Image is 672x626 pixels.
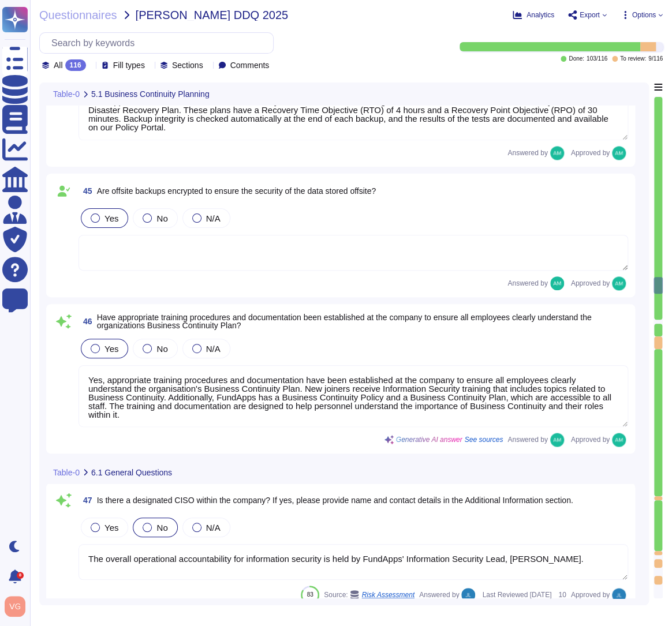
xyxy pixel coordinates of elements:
[612,146,626,160] img: user
[206,213,221,223] span: N/A
[612,276,626,290] img: user
[79,544,628,580] textarea: The overall operational accountability for information security is held by FundApps' Information ...
[507,436,547,443] span: Answered by
[172,61,203,69] span: Sections
[396,436,462,443] span: Generative AI answer
[419,591,459,598] span: Answered by
[79,365,628,427] textarea: Yes, appropriate training procedures and documentation have been established at the company to en...
[612,433,626,447] img: user
[46,33,273,53] input: Search by keywords
[91,90,210,98] span: 5.1 Business Continuity Planning
[482,591,551,598] span: Last Reviewed [DATE]
[550,433,564,447] img: user
[65,59,86,71] div: 116
[206,344,221,354] span: N/A
[527,12,554,18] span: Analytics
[156,344,167,354] span: No
[39,9,117,21] span: Questionnaires
[156,523,167,533] span: No
[53,468,80,476] span: Table-0
[307,591,313,598] span: 83
[79,87,628,140] textarea: FundApps conducts an annual Disaster Recovery Test, which includes testing the effectiveness of i...
[550,146,564,160] img: user
[569,56,584,62] span: Done:
[324,590,415,599] span: Source:
[513,10,554,20] button: Analytics
[104,523,118,533] span: Yes
[206,523,221,533] span: N/A
[632,12,656,18] span: Options
[648,56,663,62] span: 9 / 116
[156,213,167,223] span: No
[571,436,610,443] span: Approved by
[230,61,270,69] span: Comments
[53,90,80,98] span: Table-0
[104,213,118,223] span: Yes
[97,496,573,505] span: Is there a designated CISO within the company? If yes, please provide name and contact details in...
[507,149,547,156] span: Answered by
[2,594,33,619] button: user
[113,61,145,69] span: Fill types
[620,56,646,62] span: To review:
[54,61,63,69] span: All
[5,596,25,617] img: user
[571,149,610,156] span: Approved by
[79,187,92,195] span: 45
[97,186,376,196] span: Are offsite backups encrypted to ensure the security of the data stored offsite?
[556,591,566,598] span: 10
[587,56,607,62] span: 103 / 116
[91,468,172,476] span: 6.1 General Questions
[550,276,564,290] img: user
[507,280,547,287] span: Answered by
[461,588,475,602] img: user
[97,313,592,330] span: Have appropriate training procedures and documentation been established at the company to ensure ...
[465,436,503,443] span: See sources
[136,9,289,21] span: [PERSON_NAME] DDQ 2025
[17,572,24,579] div: 8
[612,588,626,602] img: user
[104,344,118,354] span: Yes
[571,280,610,287] span: Approved by
[571,591,610,598] span: Approved by
[580,12,600,18] span: Export
[79,317,92,325] span: 46
[361,591,415,598] span: Risk Assessment
[79,496,92,504] span: 47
